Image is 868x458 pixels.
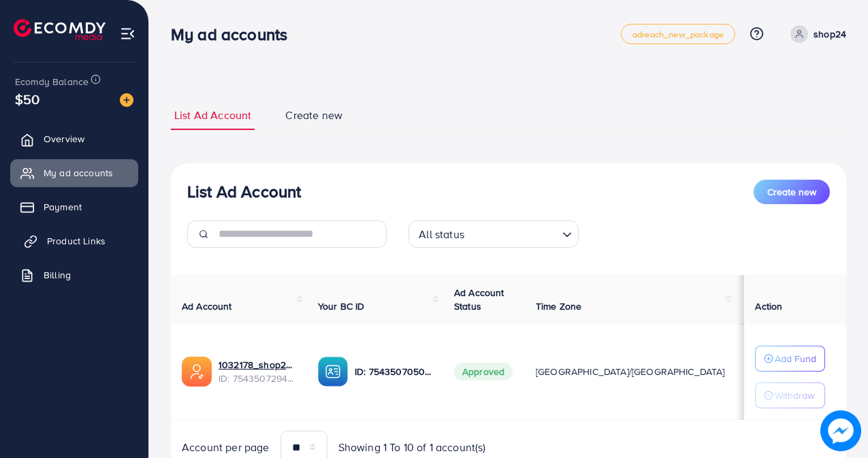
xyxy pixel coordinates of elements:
[10,125,138,152] a: Overview
[416,225,467,244] span: All status
[174,108,251,123] span: List Ad Account
[182,440,270,455] span: Account per page
[318,299,365,313] span: Your BC ID
[10,227,138,255] a: Product Links
[219,358,296,386] div: <span class='underline'>1032178_shop24now_1756359704652</span></br>7543507294777589776
[454,286,504,313] span: Ad Account Status
[44,132,84,146] span: Overview
[468,222,557,244] input: Search for option
[182,357,212,387] img: ic-ads-acc.e4c84228.svg
[44,268,71,282] span: Billing
[44,200,82,214] span: Payment
[14,19,106,40] img: logo
[536,365,725,378] span: [GEOGRAPHIC_DATA]/[GEOGRAPHIC_DATA]
[621,24,735,44] a: adreach_new_package
[767,185,816,199] span: Create new
[10,261,138,289] a: Billing
[120,26,135,42] img: menu
[824,414,857,447] img: image
[285,108,342,123] span: Create new
[187,182,301,201] h3: List Ad Account
[754,180,830,204] button: Create new
[338,440,486,455] span: Showing 1 To 10 of 1 account(s)
[120,93,133,107] img: image
[10,193,138,220] a: Payment
[408,220,579,248] div: Search for option
[44,166,113,180] span: My ad accounts
[632,30,724,39] span: adreach_new_package
[755,299,782,313] span: Action
[536,299,581,313] span: Time Zone
[785,25,846,43] a: shop24
[775,387,814,404] p: Withdraw
[171,24,298,44] h3: My ad accounts
[15,75,89,88] span: Ecomdy Balance
[814,26,846,42] p: shop24
[10,159,138,186] a: My ad accounts
[182,299,232,313] span: Ad Account
[755,346,825,372] button: Add Fund
[219,372,296,385] span: ID: 7543507294777589776
[355,363,432,380] p: ID: 7543507050098327553
[318,357,348,387] img: ic-ba-acc.ded83a64.svg
[47,234,106,248] span: Product Links
[15,89,39,109] span: $50
[755,382,825,408] button: Withdraw
[219,358,296,372] a: 1032178_shop24now_1756359704652
[775,350,816,367] p: Add Fund
[454,363,513,380] span: Approved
